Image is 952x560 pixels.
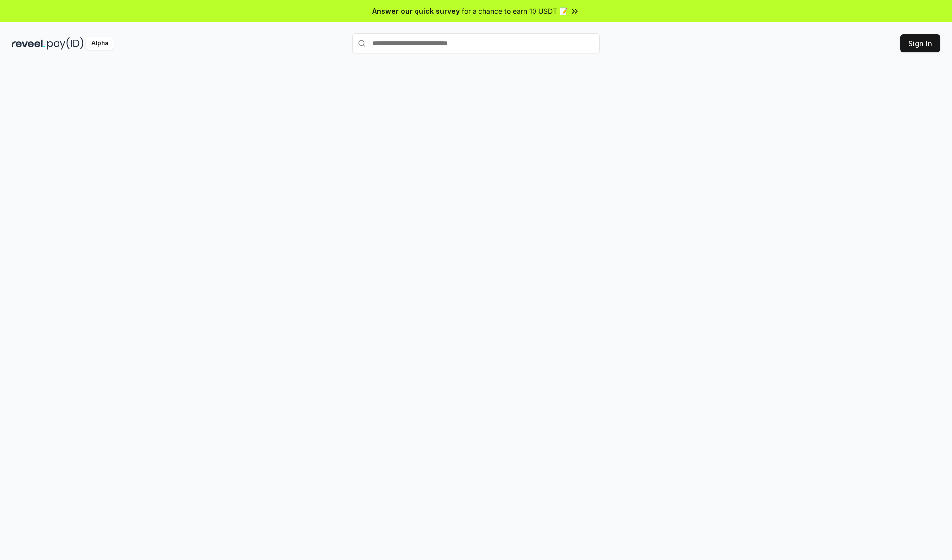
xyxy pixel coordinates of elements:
button: Sign In [900,34,940,52]
span: for a chance to earn 10 USDT 📝 [462,6,568,16]
span: Answer our quick survey [372,6,460,16]
img: reveel_dark [12,37,45,50]
div: Alpha [86,37,114,50]
img: pay_id [47,37,84,50]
